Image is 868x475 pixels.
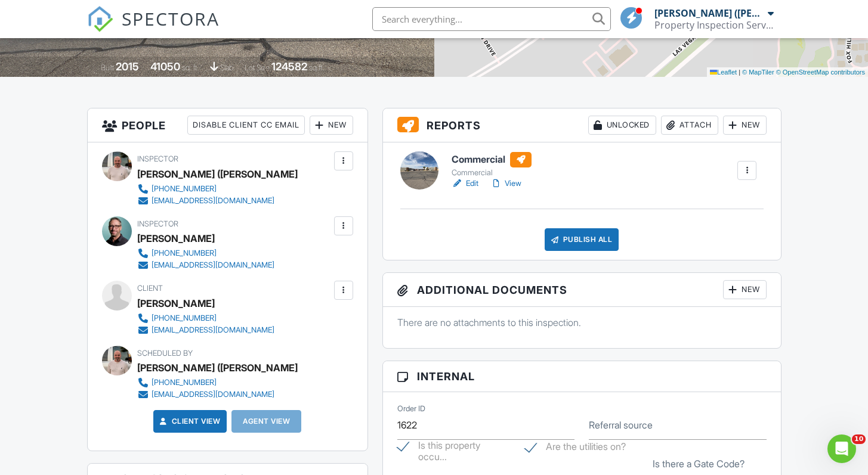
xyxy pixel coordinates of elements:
a: View [490,178,521,190]
a: © MapTiler [742,69,774,76]
div: New [723,280,767,299]
div: [PERSON_NAME] ([PERSON_NAME] [654,7,765,19]
label: Is this property occupied? [397,440,511,455]
a: [PHONE_NUMBER] [137,247,274,259]
a: [EMAIL_ADDRESS][DOMAIN_NAME] [137,389,288,401]
a: Edit [452,178,478,190]
span: Inspector [137,154,178,163]
span: Lot Size [245,63,270,72]
div: Publish All [545,228,619,251]
label: Order ID [397,403,425,414]
label: Is there a Gate Code? [653,457,745,470]
div: Property Inspection Services, LLC [654,19,774,31]
span: slab [220,63,233,72]
a: Leaflet [710,69,737,76]
div: [EMAIL_ADDRESS][DOMAIN_NAME] [152,325,274,335]
span: | [739,69,740,76]
a: Commercial Commercial [452,152,532,178]
a: SPECTORA [87,16,220,41]
span: Scheduled By [137,349,193,358]
h3: Reports [383,108,781,142]
h3: Internal [383,361,781,392]
span: 10 [852,434,866,444]
div: Attach [661,116,718,135]
div: [PHONE_NUMBER] [152,249,217,258]
label: Referral source [589,418,653,431]
label: Are the utilities on? [525,441,626,456]
img: The Best Home Inspection Software - Spectora [87,6,113,32]
span: sq.ft. [309,63,324,72]
span: sq. ft. [182,63,199,72]
span: Built [101,63,114,72]
a: [PHONE_NUMBER] [137,377,288,389]
span: SPECTORA [122,6,220,31]
div: [PHONE_NUMBER] [152,184,217,194]
a: [EMAIL_ADDRESS][DOMAIN_NAME] [137,259,274,271]
h3: People [88,108,367,142]
a: [PHONE_NUMBER] [137,312,274,324]
div: [PERSON_NAME] [137,229,215,247]
div: [PHONE_NUMBER] [152,313,217,323]
a: Client View [157,415,221,427]
div: [PERSON_NAME] ([PERSON_NAME] [137,165,298,183]
div: Commercial [452,168,532,178]
div: 124582 [271,60,307,73]
div: [EMAIL_ADDRESS][DOMAIN_NAME] [152,260,274,270]
div: 2015 [116,60,139,73]
div: [PERSON_NAME] [137,294,215,312]
div: 41050 [150,60,180,73]
div: New [723,116,767,135]
div: Unlocked [588,116,656,135]
a: [EMAIL_ADDRESS][DOMAIN_NAME] [137,195,288,207]
div: [EMAIL_ADDRESS][DOMAIN_NAME] [152,390,274,399]
span: Client [137,284,163,293]
div: Disable Client CC Email [187,116,305,135]
div: New [310,116,353,135]
div: [PERSON_NAME] ([PERSON_NAME] [137,359,298,377]
a: [PHONE_NUMBER] [137,183,288,195]
input: Search everything... [372,7,611,31]
span: Inspector [137,219,178,228]
h3: Additional Documents [383,273,781,307]
iframe: Intercom live chat [827,434,856,463]
div: [EMAIL_ADDRESS][DOMAIN_NAME] [152,196,274,206]
a: © OpenStreetMap contributors [776,69,865,76]
a: [EMAIL_ADDRESS][DOMAIN_NAME] [137,324,274,336]
p: There are no attachments to this inspection. [397,316,767,329]
div: [PHONE_NUMBER] [152,378,217,387]
h6: Commercial [452,152,532,167]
